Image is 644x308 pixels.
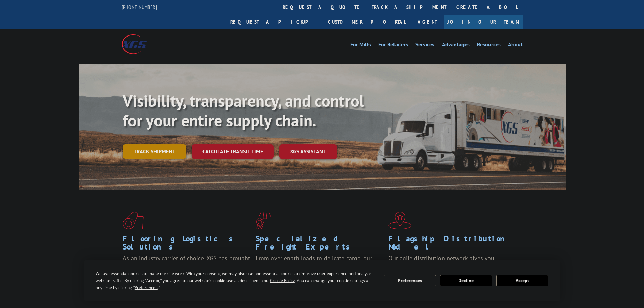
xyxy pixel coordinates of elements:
a: Request a pickup [225,15,323,29]
img: xgs-icon-focused-on-flooring-red [256,212,271,229]
h1: Flooring Logistics Solutions [123,235,251,254]
a: Join Our Team [444,15,523,29]
span: Preferences [135,285,158,290]
div: We use essential cookies to make our site work. With your consent, we may also use non-essential ... [96,270,376,291]
img: xgs-icon-flagship-distribution-model-red [388,212,412,229]
a: For Retailers [378,42,408,49]
a: Track shipment [123,144,186,159]
span: As an industry carrier of choice, XGS has brought innovation and dedication to flooring logistics... [123,254,250,278]
h1: Specialized Freight Experts [256,235,383,254]
a: Services [415,42,434,49]
a: XGS ASSISTANT [279,144,337,159]
a: About [508,42,523,49]
a: Calculate transit time [192,144,274,159]
span: Our agile distribution network gives you nationwide inventory management on demand. [388,254,513,270]
b: Visibility, transparency, and control for your entire supply chain. [123,90,364,131]
div: Cookie Consent Prompt [84,260,560,301]
button: Preferences [384,275,436,286]
p: From overlength loads to delicate cargo, our experienced staff knows the best way to move your fr... [256,254,383,284]
a: Advantages [442,42,470,49]
span: Cookie Policy [270,278,295,283]
h1: Flagship Distribution Model [388,235,516,254]
a: [PHONE_NUMBER] [122,4,157,10]
a: Agent [411,15,444,29]
a: Customer Portal [323,15,411,29]
button: Decline [440,275,492,286]
a: For Mills [350,42,371,49]
a: Resources [477,42,501,49]
button: Accept [496,275,548,286]
img: xgs-icon-total-supply-chain-intelligence-red [123,212,144,229]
